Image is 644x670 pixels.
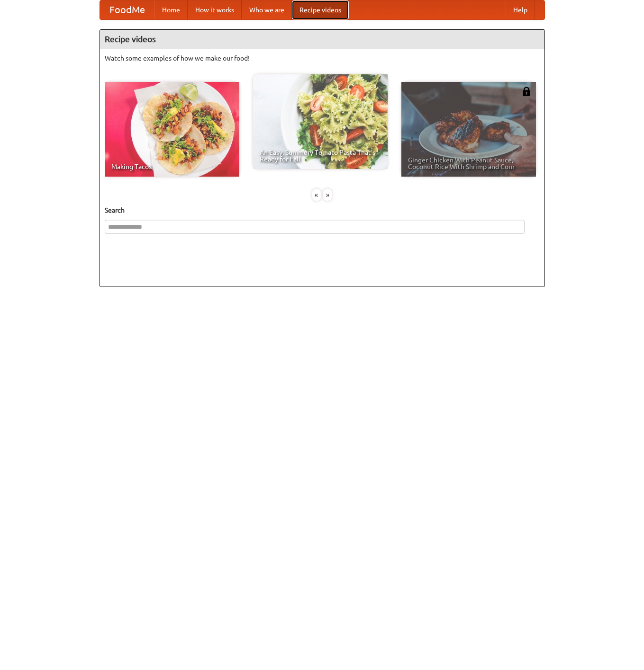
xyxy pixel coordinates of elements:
span: Making Tacos [111,163,233,170]
div: » [323,189,332,201]
span: An Easy, Summery Tomato Pasta That's Ready for Fall [260,149,381,162]
a: How it works [188,0,242,19]
h4: Recipe videos [100,30,544,49]
p: Watch some examples of how we make our food! [105,54,540,63]
a: Help [506,0,535,19]
img: 483408.png [522,87,531,96]
a: Who we are [242,0,292,19]
a: Making Tacos [105,82,239,177]
a: Home [154,0,188,19]
div: « [312,189,321,201]
h5: Search [105,205,540,215]
a: FoodMe [100,0,154,19]
a: An Easy, Summery Tomato Pasta That's Ready for Fall [253,74,388,169]
a: Recipe videos [292,0,349,19]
